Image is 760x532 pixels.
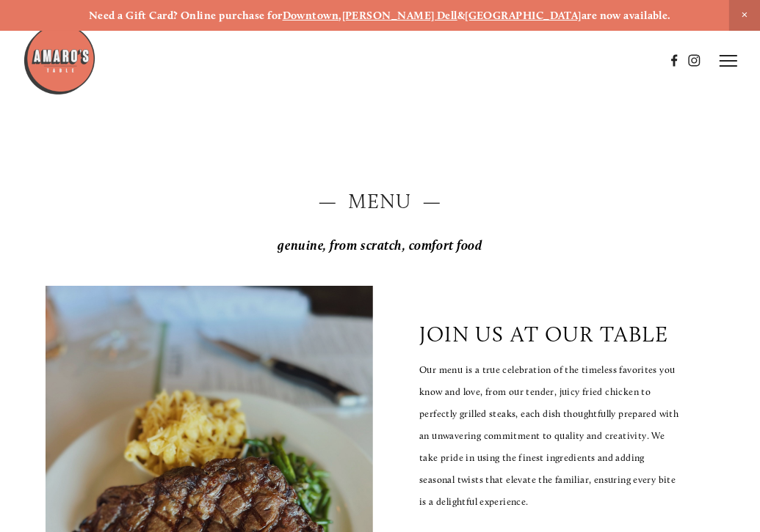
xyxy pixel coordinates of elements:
em: genuine, from scratch, comfort food [278,237,482,254]
a: [PERSON_NAME] Dell [342,9,457,22]
strong: , [339,9,341,22]
strong: & [457,9,465,22]
strong: are now available. [582,9,671,22]
a: [GEOGRAPHIC_DATA] [465,9,582,22]
a: Downtown [283,9,339,22]
h2: — Menu — [46,188,714,215]
img: Amaro's Table [23,23,96,96]
p: join us at our table [419,321,669,347]
p: Our menu is a true celebration of the timeless favorites you know and love, from our tender, juic... [419,359,681,512]
strong: Need a Gift Card? Online purchase for [89,9,283,22]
